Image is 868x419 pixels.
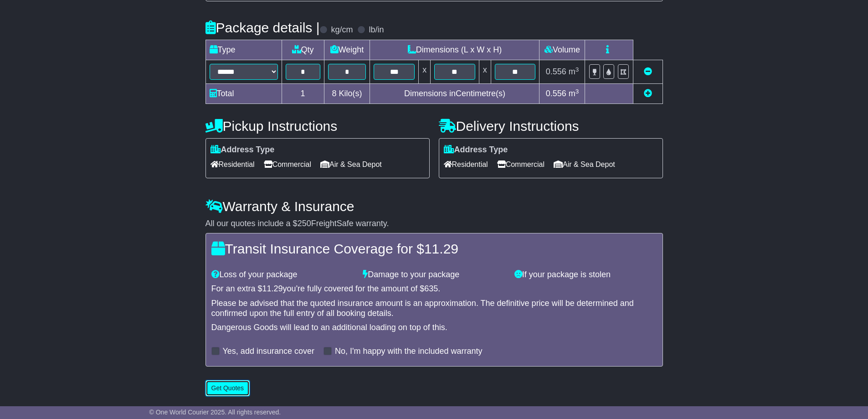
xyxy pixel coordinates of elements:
div: Dangerous Goods will lead to an additional loading on top of this. [211,323,657,333]
td: Volume [539,40,585,60]
a: Add new item [644,89,652,98]
h4: Warranty & Insurance [205,199,663,214]
td: x [419,60,431,84]
h4: Delivery Instructions [439,119,663,134]
span: 250 [298,219,311,228]
span: 11.29 [262,284,283,293]
td: x [479,60,491,84]
span: m [569,67,579,76]
span: © One World Courier 2025. All rights reserved. [149,409,281,416]
div: All our quotes include a $ FreightSafe warranty. [205,219,663,229]
span: m [569,89,579,98]
td: Total [205,84,282,104]
h4: Pickup Instructions [205,119,430,134]
label: No, I'm happy with the included warranty [335,347,483,357]
span: 635 [424,284,438,293]
span: 0.556 [546,67,566,76]
label: lb/in [369,25,384,35]
span: Air & Sea Depot [554,157,615,171]
span: Commercial [497,157,544,171]
span: Commercial [264,157,311,171]
td: Qty [282,40,324,60]
span: Air & Sea Depot [320,157,382,171]
td: Type [205,40,282,60]
div: For an extra $ you're fully covered for the amount of $ . [211,284,657,294]
span: 11.29 [424,241,458,256]
td: Weight [324,40,370,60]
a: Remove this item [644,67,652,76]
td: 1 [282,84,324,104]
div: Damage to your package [358,270,510,280]
span: 0.556 [546,89,566,98]
button: Get Quotes [205,380,250,396]
label: kg/cm [331,25,353,35]
td: Dimensions in Centimetre(s) [370,84,539,104]
label: Yes, add insurance cover [223,347,314,357]
td: Kilo(s) [324,84,370,104]
label: Address Type [211,145,275,155]
div: If your package is stolen [510,270,662,280]
td: Dimensions (L x W x H) [370,40,539,60]
span: 8 [332,89,336,98]
span: Residential [211,157,255,171]
h4: Package details | [205,20,320,35]
sup: 3 [575,66,579,73]
sup: 3 [575,88,579,95]
label: Address Type [444,145,508,155]
h4: Transit Insurance Coverage for $ [211,241,657,256]
div: Loss of your package [207,270,359,280]
div: Please be advised that the quoted insurance amount is an approximation. The definitive price will... [211,299,657,318]
span: Residential [444,157,488,171]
